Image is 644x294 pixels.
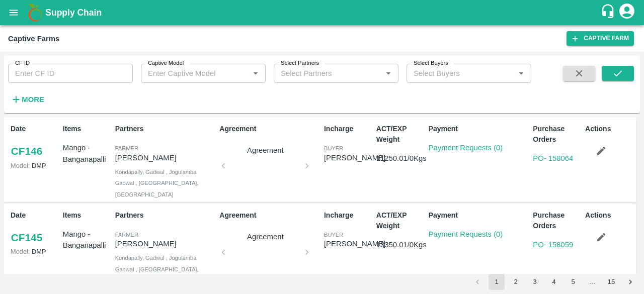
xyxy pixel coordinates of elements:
p: DMP [11,247,59,256]
label: Select Buyers [414,59,448,67]
p: Payment [429,124,529,134]
label: CF ID [15,59,30,67]
p: Agreement [219,124,320,134]
span: Kondapally, Gadwal , Jogulamba Gadwal , [GEOGRAPHIC_DATA], [GEOGRAPHIC_DATA] [115,255,199,283]
button: Go to page 5 [565,274,581,290]
p: 13350.01 / 0 Kgs [376,239,425,250]
input: Select Buyers [410,67,499,80]
label: Select Partners [281,59,319,67]
p: Actions [585,210,633,221]
p: Date [11,210,59,221]
p: Mango - Banganapalli [63,229,111,251]
span: Kondapally, Gadwal , Jogulamba Gadwal , [GEOGRAPHIC_DATA], [GEOGRAPHIC_DATA] [115,169,199,198]
button: Go to page 4 [546,274,562,290]
p: Partners [115,124,216,134]
button: page 1 [489,274,505,290]
a: CF145 [11,229,43,247]
p: Mango - Banganapalli [63,142,111,165]
p: Payment [429,210,529,221]
span: Farmer [115,232,138,238]
span: Model: [11,248,30,255]
div: … [584,277,600,287]
p: ACT/EXP Weight [376,210,425,231]
p: Agreement [219,210,320,221]
a: Supply Chain [45,6,600,20]
a: Payment Requests (0) [429,230,503,238]
div: account of current user [618,2,636,23]
p: ACT/EXP Weight [376,124,425,145]
p: Incharge [324,124,372,134]
p: [PERSON_NAME] [115,152,216,163]
a: Payment Requests (0) [429,144,503,152]
label: Captive Model [148,59,184,67]
p: [PERSON_NAME] [115,238,216,249]
p: Partners [115,210,216,221]
p: 11250.01 / 0 Kgs [376,153,425,164]
p: Date [11,124,59,134]
button: Open [382,67,395,80]
input: Select Partners [277,67,366,80]
b: Supply Chain [45,8,102,18]
div: customer-support [600,4,618,22]
span: buyer [324,232,343,238]
a: PO- 158059 [533,241,573,249]
p: Incharge [324,210,372,221]
button: open drawer [2,1,25,24]
button: Open [249,67,262,80]
input: Enter CF ID [8,64,133,83]
div: [PERSON_NAME] [324,152,385,163]
div: [PERSON_NAME] [324,238,385,249]
button: Go to page 2 [508,274,524,290]
p: Agreement [227,145,303,156]
p: DMP [11,161,59,170]
a: CF146 [11,142,43,160]
span: Model: [11,162,30,169]
p: Purchase Orders [533,210,581,231]
p: Agreement [227,231,303,242]
a: PO- 158064 [533,154,573,162]
button: Open [515,67,528,80]
button: More [8,91,47,108]
div: Captive Farms [8,32,59,45]
strong: More [22,95,44,104]
p: Actions [585,124,633,134]
a: Captive Farm [567,31,634,46]
input: Enter Captive Model [144,67,246,80]
p: Items [63,124,111,134]
span: Farmer [115,145,138,151]
span: buyer [324,145,343,151]
img: logo [25,3,45,23]
p: Items [63,210,111,221]
nav: pagination navigation [468,274,640,290]
button: Go to next page [622,274,638,290]
button: Go to page 3 [527,274,543,290]
p: Purchase Orders [533,124,581,145]
button: Go to page 15 [603,274,619,290]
